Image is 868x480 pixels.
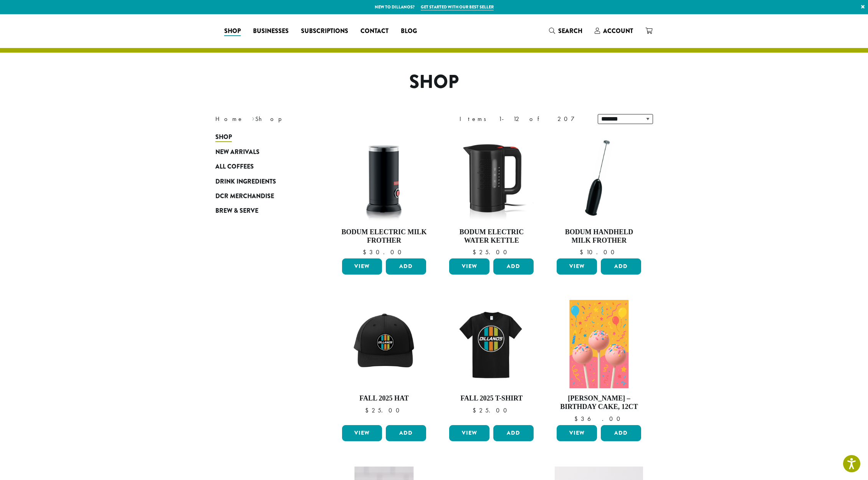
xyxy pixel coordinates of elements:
h4: Bodum Electric Milk Frother [340,228,428,245]
a: View [557,425,597,441]
a: View [342,258,382,275]
span: $ [365,406,372,414]
bdi: 25.00 [473,248,511,256]
button: Add [601,425,641,441]
a: Home [215,115,244,123]
a: View [342,425,382,441]
nav: Breadcrumb [215,114,423,124]
img: DP3955.01.png [447,134,536,222]
span: $ [473,406,479,414]
span: $ [574,415,581,423]
span: Account [603,26,633,35]
span: Contact [360,26,389,36]
img: DP3927.01-002.png [555,134,643,222]
h4: Bodum Handheld Milk Frother [555,228,643,245]
span: › [252,112,255,124]
img: Birthday-Cake.png [570,300,628,388]
span: $ [580,248,586,256]
span: Search [558,26,582,35]
h4: [PERSON_NAME] – Birthday Cake, 12ct [555,394,643,411]
img: DCR-Retro-Three-Strip-Circle-Tee-Fall-WEB-scaled.jpg [447,300,536,388]
bdi: 10.00 [580,248,618,256]
button: Add [601,258,641,275]
a: Fall 2025 T-Shirt $25.00 [447,300,536,422]
a: Drink Ingredients [215,174,308,189]
span: Shop [215,132,232,142]
a: Shop [215,130,308,144]
a: Brew & Serve [215,204,308,218]
span: Brew & Serve [215,206,258,216]
bdi: 30.00 [363,248,405,256]
a: Bodum Handheld Milk Frother $10.00 [555,134,643,255]
div: Items 1-12 of 207 [460,114,586,124]
a: Search [543,25,589,37]
h4: Fall 2025 Hat [340,394,428,403]
button: Add [386,425,426,441]
a: Bodum Electric Water Kettle $25.00 [447,134,536,255]
a: View [449,425,489,441]
a: View [557,258,597,275]
bdi: 25.00 [473,406,511,414]
span: All Coffees [215,162,254,172]
a: Shop [218,25,247,37]
a: All Coffees [215,159,308,174]
span: Subscriptions [301,26,348,36]
span: $ [363,248,369,256]
span: DCR Merchandise [215,192,274,201]
span: New Arrivals [215,147,260,157]
img: DP3954.01-002.png [340,134,428,222]
button: Add [493,425,534,441]
img: DCR-Retro-Three-Strip-Circle-Patch-Trucker-Hat-Fall-WEB-scaled.jpg [340,300,428,388]
h4: Fall 2025 T-Shirt [447,394,536,403]
span: Shop [224,26,241,36]
a: New Arrivals [215,145,308,159]
span: Drink Ingredients [215,177,276,187]
a: Fall 2025 Hat $25.00 [340,300,428,422]
bdi: 25.00 [365,406,403,414]
h1: Shop [210,71,659,93]
button: Add [493,258,534,275]
a: DCR Merchandise [215,189,308,204]
a: Bodum Electric Milk Frother $30.00 [340,134,428,255]
span: Businesses [253,26,289,36]
a: Get started with our best seller [421,4,494,10]
button: Add [386,258,426,275]
span: Blog [401,26,417,36]
a: [PERSON_NAME] – Birthday Cake, 12ct $36.00 [555,300,643,422]
span: $ [473,248,479,256]
h4: Bodum Electric Water Kettle [447,228,536,245]
a: View [449,258,489,275]
bdi: 36.00 [574,415,624,423]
